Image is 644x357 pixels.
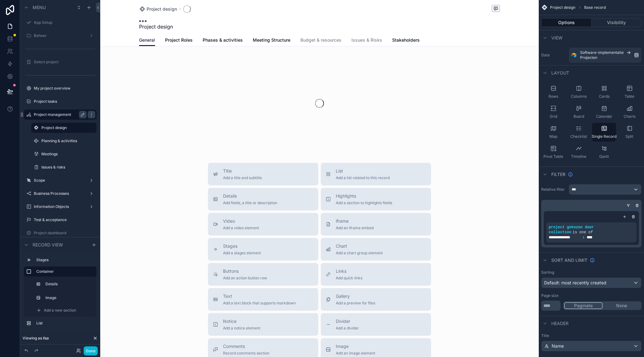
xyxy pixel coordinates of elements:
label: Select project [34,59,95,65]
button: Gantt [592,143,616,162]
label: Sorting [541,270,554,275]
label: Scope [34,178,86,183]
span: Sort And Limit [551,257,587,263]
span: Projecten [580,55,597,60]
img: Airtable Logo [571,53,576,58]
span: Cards [599,94,610,99]
label: Details [45,282,93,287]
label: Stages [36,257,94,262]
span: Grid [550,114,557,119]
button: Grid [541,103,565,122]
label: Project tasks [34,99,95,104]
span: View [551,35,563,41]
label: Issues & risks [41,165,95,170]
label: Planning & activities [41,138,95,143]
span: Timeline [571,154,586,159]
button: Options [541,18,592,27]
label: Business Processes [34,191,86,196]
a: Project design [41,125,93,130]
span: Board [574,114,584,119]
span: Single Record [592,134,616,139]
a: Budget & resources [300,34,341,47]
span: Pivot Table [543,154,563,159]
label: Meetings [41,152,95,157]
span: Filter [551,171,565,178]
a: General [139,34,155,46]
a: Meeting Structure [253,34,290,47]
span: Name [552,343,564,349]
button: None [603,302,641,309]
span: Project design [550,5,575,10]
span: Project design [139,23,173,30]
span: Project Roles [165,37,193,43]
button: Timeline [567,143,591,162]
label: Image [45,295,93,300]
span: Meeting Structure [253,37,290,43]
label: Title [541,333,641,338]
span: Header [551,320,569,327]
button: Pivot Table [541,143,565,162]
a: Project Roles [165,34,193,47]
span: Stakeholders [392,37,420,43]
span: General [139,37,155,43]
button: Calendar [592,103,616,122]
button: Done [84,346,98,355]
a: Software-implementatieProjecten [569,48,641,63]
span: Charts [624,114,636,119]
span: is one of [573,230,593,235]
span: Gantt [599,154,609,159]
label: List [36,321,94,326]
span: Project design [147,6,177,12]
label: Project management [34,112,84,117]
button: Name [541,341,641,351]
span: Issues & Risks [351,37,382,43]
button: Charts [617,103,641,122]
span: Rows [548,94,558,99]
button: Columns [567,83,591,101]
label: Container [36,269,91,274]
a: Project design [139,6,177,12]
label: Test & acceptance [34,217,95,222]
label: Information Objects [34,204,86,209]
label: My project overview [34,86,95,91]
span: Split [626,134,633,139]
span: Default: most recently created [544,280,606,285]
span: Budget & resources [300,37,341,43]
span: Viewing as Ilsa [23,336,49,341]
a: Issues & Risks [351,34,382,47]
label: App Setup [34,20,95,25]
span: Record view [33,242,63,248]
button: Board [567,103,591,122]
label: Page size [541,293,558,298]
a: Stakeholders [392,34,420,47]
button: Rows [541,83,565,101]
span: Menu [33,4,46,11]
span: Layout [551,70,569,76]
span: Add a new section [44,308,76,313]
span: Base record [584,5,606,10]
label: Beheer [34,33,86,38]
button: Checklist [567,123,591,142]
label: Relative filter [541,187,566,192]
span: Software-implementatie [580,50,624,55]
button: Paginate [564,302,603,309]
button: Cards [592,83,616,101]
span: Map [549,134,557,139]
button: Table [617,83,641,101]
span: Calendar [596,114,612,119]
label: Data [541,53,566,58]
div: scrollable content [20,252,100,334]
button: Map [541,123,565,142]
span: project gekozen door collection [549,225,594,235]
